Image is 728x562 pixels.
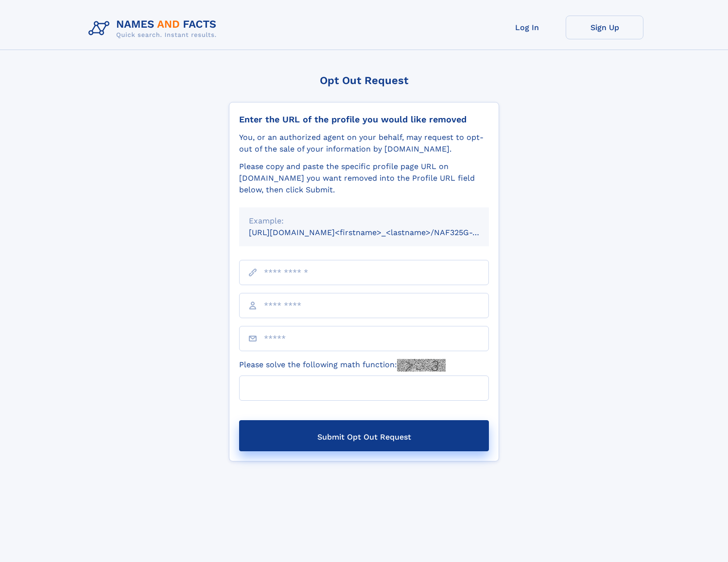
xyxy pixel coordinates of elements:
button: Submit Opt Out Request [239,420,489,451]
small: [URL][DOMAIN_NAME]<firstname>_<lastname>/NAF325G-xxxxxxxx [249,228,507,237]
a: Sign Up [566,16,643,39]
div: Opt Out Request [229,74,499,86]
a: Log In [488,16,566,39]
div: You, or an authorized agent on your behalf, may request to opt-out of the sale of your informatio... [239,132,489,155]
div: Please copy and paste the specific profile page URL on [DOMAIN_NAME] you want removed into the Pr... [239,161,489,196]
div: Enter the URL of the profile you would like removed [239,114,489,125]
img: Logo Names and Facts [85,16,225,42]
label: Please solve the following math function: [239,359,446,372]
div: Example: [249,215,479,227]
